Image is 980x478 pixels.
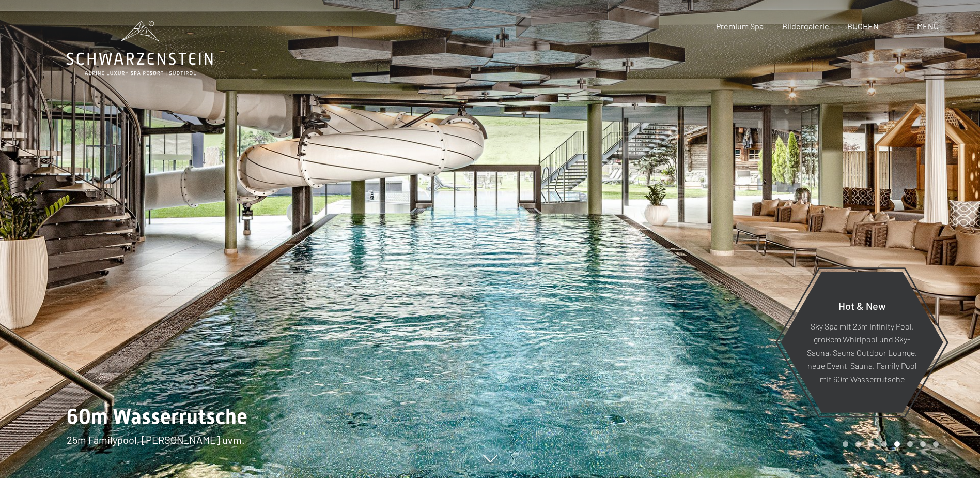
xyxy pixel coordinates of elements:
div: Carousel Page 2 [855,441,861,447]
div: Carousel Page 7 [920,441,926,447]
a: Premium Spa [716,21,764,31]
div: Carousel Page 6 [907,441,913,447]
span: Menü [917,21,939,31]
span: Hot & New [838,299,886,311]
div: Carousel Page 1 [843,441,848,447]
a: BUCHEN [847,21,879,31]
p: Sky Spa mit 23m Infinity Pool, großem Whirlpool und Sky-Sauna, Sauna Outdoor Lounge, neue Event-S... [806,319,918,385]
a: Bildergalerie [782,21,829,31]
div: Carousel Page 4 [881,441,887,447]
div: Carousel Page 5 (Current Slide) [894,441,900,447]
div: Carousel Page 3 [868,441,874,447]
a: Hot & New Sky Spa mit 23m Infinity Pool, großem Whirlpool und Sky-Sauna, Sauna Outdoor Lounge, ne... [780,271,944,413]
div: Carousel Pagination [839,441,939,447]
div: Carousel Page 8 [933,441,939,447]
